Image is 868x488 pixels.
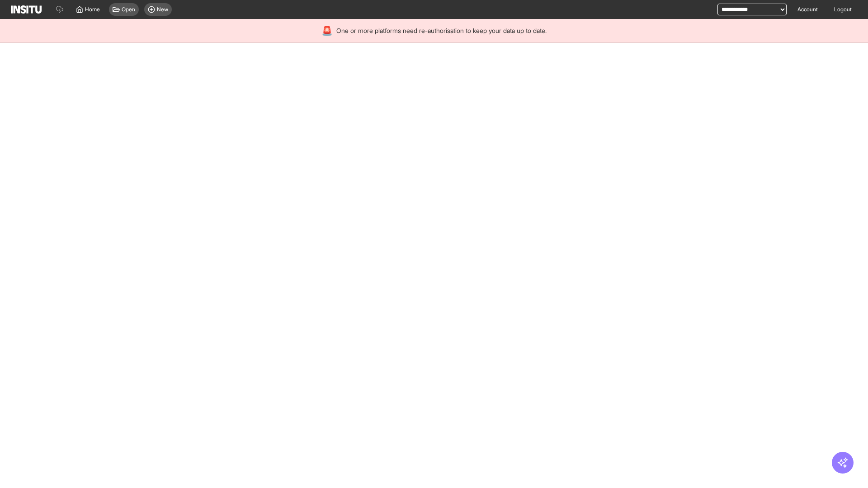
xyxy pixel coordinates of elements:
[11,5,42,14] img: Logo
[336,26,547,35] span: One or more platforms need re-authorisation to keep your data up to date.
[157,6,168,13] span: New
[122,6,135,13] span: Open
[85,6,100,13] span: Home
[321,24,333,37] div: 🚨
